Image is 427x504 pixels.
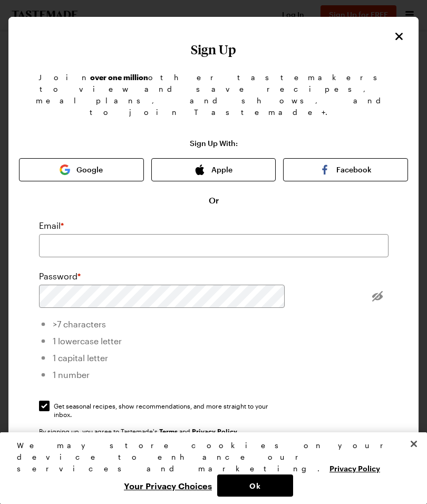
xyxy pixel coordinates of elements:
[402,432,425,455] button: Close
[151,158,276,181] button: Apple
[217,474,293,497] button: Ok
[90,73,148,82] b: over one million
[283,158,408,181] button: Facebook
[190,139,238,148] p: Sign Up With:
[209,194,219,207] span: Or
[19,158,144,181] button: Google
[17,440,401,474] div: We may store cookies on your device to enhance our services and marketing.
[53,319,106,329] span: >7 characters
[329,463,380,473] a: More information about your privacy, opens in a new tab
[53,336,122,346] span: 1 lowercase letter
[159,427,178,435] a: Tastemade Terms of Service
[39,219,64,232] label: Email
[39,270,81,283] label: Password
[39,426,389,437] div: By signing up, you agree to Tastemade's and
[19,72,408,118] p: Join other tastemakers to view and save recipes, meal plans, and shows, and to join Tastemade+.
[53,370,90,380] span: 1 number
[53,353,108,363] span: 1 capital letter
[39,401,50,411] input: Get seasonal recipes, show recommendations, and more straight to your inbox.
[119,474,217,497] button: Your Privacy Choices
[392,30,406,43] button: Close
[17,440,401,497] div: Privacy
[19,42,408,57] h1: Sign Up
[54,402,285,410] span: Get seasonal recipes, show recommendations, and more straight to your inbox.
[192,427,239,435] a: Tastemade Privacy Policy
